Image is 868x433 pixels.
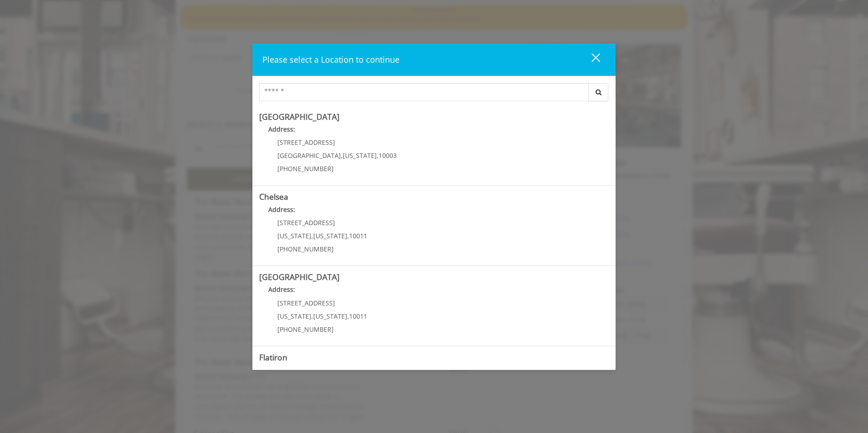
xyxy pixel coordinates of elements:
span: [STREET_ADDRESS] [277,299,335,307]
span: 10011 [349,231,367,240]
b: Address: [268,285,295,294]
span: Please select a Location to continue [262,54,399,65]
span: [US_STATE] [277,312,311,320]
button: close dialog [575,50,606,69]
input: Search Center [259,83,589,101]
span: , [341,151,343,160]
span: [US_STATE] [277,231,311,240]
span: [US_STATE] [343,151,377,160]
span: [US_STATE] [313,231,347,240]
span: [PHONE_NUMBER] [277,245,334,253]
span: , [347,231,349,240]
div: close dialog [581,53,599,66]
span: [PHONE_NUMBER] [277,325,334,334]
div: Center Select [259,83,609,106]
span: [US_STATE] [313,312,347,320]
span: 10011 [349,312,367,320]
b: Address: [268,205,295,214]
span: 10003 [379,151,397,160]
b: Chelsea [259,191,288,202]
span: , [311,312,313,320]
span: [GEOGRAPHIC_DATA] [277,151,341,160]
b: [GEOGRAPHIC_DATA] [259,111,340,122]
b: Flatiron [259,352,287,363]
span: [PHONE_NUMBER] [277,164,334,173]
span: [STREET_ADDRESS] [277,218,335,227]
span: , [377,151,379,160]
b: Address: [268,125,295,133]
i: Search button [593,89,604,95]
span: , [347,312,349,320]
span: , [311,231,313,240]
b: [GEOGRAPHIC_DATA] [259,271,340,282]
span: [STREET_ADDRESS] [277,138,335,147]
b: Address: [268,365,295,374]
